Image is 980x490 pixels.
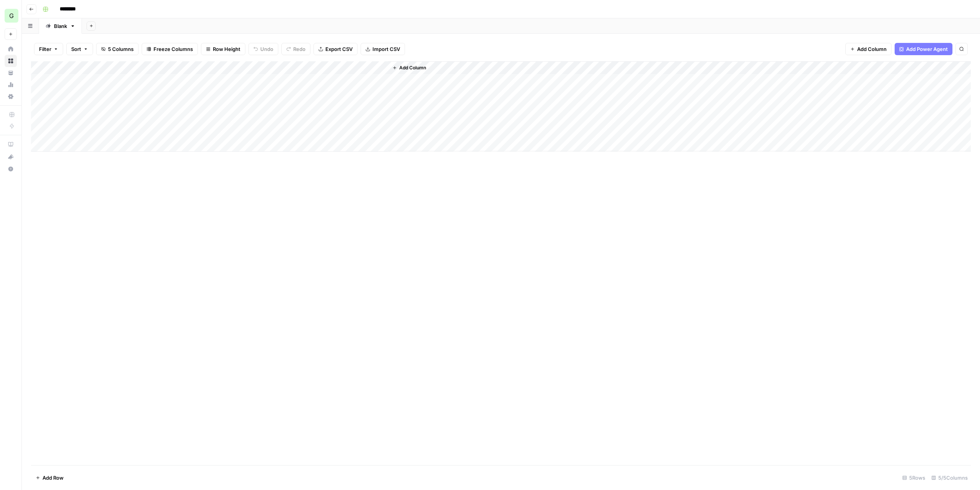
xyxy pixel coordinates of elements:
[314,43,358,55] button: Export CSV
[39,45,51,53] span: Filter
[260,45,273,53] span: Undo
[5,151,17,163] button: What's new?
[248,43,278,55] button: Undo
[845,43,892,55] button: Add Column
[906,45,948,53] span: Add Power Agent
[5,43,17,55] a: Home
[293,45,305,53] span: Redo
[66,43,93,55] button: Sort
[325,45,353,53] span: Export CSV
[361,43,405,55] button: Import CSV
[372,45,400,53] span: Import CSV
[96,43,139,55] button: 5 Columns
[5,138,17,151] a: AirOps Academy
[42,474,64,482] span: Add Row
[5,67,17,79] a: Your Data
[857,45,887,53] span: Add Column
[928,472,971,484] div: 5/5 Columns
[9,11,14,20] span: G
[389,63,429,73] button: Add Column
[5,79,17,91] a: Usage
[5,55,17,67] a: Browse
[399,64,426,71] span: Add Column
[899,472,928,484] div: 5 Rows
[31,472,68,484] button: Add Row
[142,43,198,55] button: Freeze Columns
[5,151,16,162] div: What's new?
[5,6,17,25] button: Workspace: Growth 49
[39,18,82,34] a: Blank
[895,43,952,55] button: Add Power Agent
[154,45,193,53] span: Freeze Columns
[34,43,63,55] button: Filter
[5,90,17,103] a: Settings
[71,45,81,53] span: Sort
[281,43,310,55] button: Redo
[54,22,67,30] div: Blank
[5,163,17,175] button: Help + Support
[201,43,245,55] button: Row Height
[213,45,240,53] span: Row Height
[108,45,134,53] span: 5 Columns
